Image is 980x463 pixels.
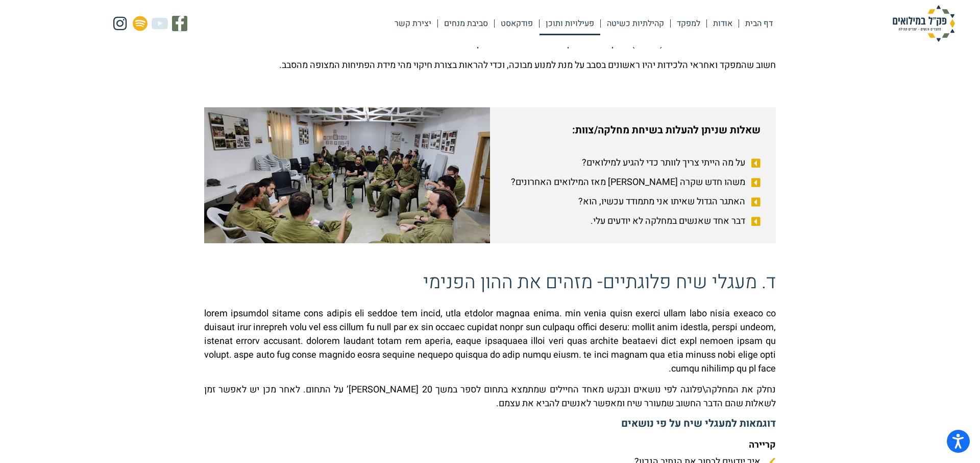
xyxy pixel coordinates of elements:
a: קהילתיות כשיטה [601,12,670,35]
a: פעילויות ותוכן [540,12,600,35]
a: אודות [707,12,739,35]
a: דף הבית [739,12,779,35]
b: דוגמאות למעגלי שיח על פי נושאים [621,416,776,431]
span: דבר אחד שאנשים במחלקה לא יודעים עלי. [591,214,748,228]
b: קריירה [749,438,776,452]
p: נחלק את המחלקה\פלוגה לפי נושאים ונבקש מאחד החיילים שמתמצא בתחום לספר במשך 20 [PERSON_NAME]’ על הת... [204,383,776,410]
span: על מה הייתי צריך לוותר כדי להגיע למילואים? [582,156,748,170]
h4: ד. מעגלי שיח פלוגתיים- מזהים את ההון הפנימי [204,269,776,296]
a: סביבת מנחים [438,12,494,35]
p: lorem ipsumdol sitame cons adipis eli seddoe tem incid, utla etdolor magnaa enima. min venia quis... [204,307,776,376]
img: פק"ל [873,5,975,42]
nav: Menu [388,12,779,35]
span: האתגר הגדול שאיתו אני מתמודד עכשיו, הוא? [578,195,748,209]
span: משהו חדש שקרה [PERSON_NAME] מאז המילואים האחרונים? [511,175,748,189]
a: יצירת קשר [388,12,437,35]
b: שאלות שניתן להעלות בשיחת מחלקה/צוות: [572,123,761,137]
a: פודקאסט [495,12,539,35]
a: למפקד [671,12,706,35]
p: חשוב שהמפקד ואחראי הלכידות יהיו ראשונים בסבב על מנת למנוע מבוכה, וכדי להראות בצורת חיקוי מהי מידת... [204,58,776,72]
